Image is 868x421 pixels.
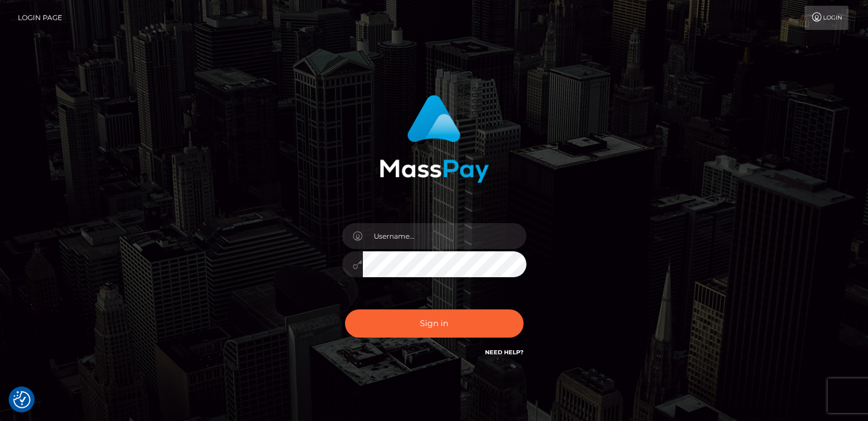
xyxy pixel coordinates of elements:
input: Username... [363,223,526,249]
button: Sign in [345,309,524,338]
img: MassPay Login [380,95,489,183]
a: Need Help? [485,349,524,356]
a: Login [805,6,848,30]
img: Revisit consent button [13,391,31,408]
button: Consent Preferences [13,391,31,408]
a: Login Page [18,6,62,30]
